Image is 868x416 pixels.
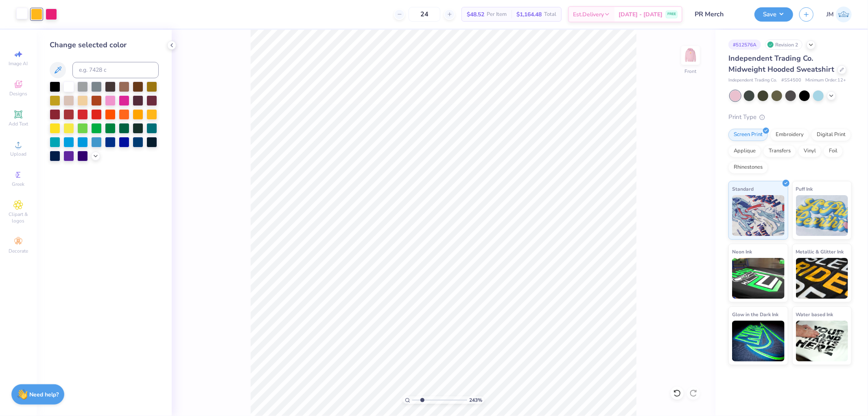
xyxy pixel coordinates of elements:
span: Independent Trading Co. [728,77,777,84]
div: Rhinestones [728,161,768,174]
span: [DATE] - [DATE] [619,10,662,19]
div: Applique [728,145,761,157]
span: Greek [12,181,25,187]
span: Per Item [487,10,507,19]
a: JM [826,7,852,22]
img: Puff Ink [796,195,848,236]
span: $1,164.48 [516,10,542,19]
div: Revision 2 [765,40,802,50]
span: Clipart & logos [4,211,33,224]
span: Metallic & Glitter Ink [796,247,844,256]
span: Water based Ink [796,310,833,319]
span: Est. Delivery [573,10,604,19]
div: # 512576A [728,40,761,50]
span: JM [826,10,834,19]
strong: Need help? [30,391,59,398]
span: # SS4500 [781,77,801,84]
input: Untitled Design [689,6,748,22]
div: Foil [824,145,843,157]
div: Digital Print [811,129,851,141]
img: Joshua Macky Gaerlan [836,7,852,22]
span: 243 % [469,396,482,404]
div: Vinyl [798,145,821,157]
span: Image AI [9,60,28,67]
img: Front [682,47,699,64]
img: Water based Ink [796,321,848,361]
span: Minimum Order: 12 + [805,77,846,84]
span: Decorate [9,248,28,254]
span: FREE [667,11,676,17]
span: Puff Ink [796,185,813,193]
img: Neon Ink [732,258,785,299]
span: Upload [10,151,26,157]
input: e.g. 7428 c [72,62,159,78]
span: Add Text [9,121,28,127]
span: Neon Ink [732,247,752,256]
span: Glow in the Dark Ink [732,310,778,319]
span: Standard [732,185,754,193]
img: Standard [732,195,785,236]
button: Save [754,7,793,22]
img: Metallic & Glitter Ink [796,258,848,299]
div: Embroidery [770,129,809,141]
div: Front [685,68,697,75]
div: Print Type [728,112,852,122]
img: Glow in the Dark Ink [732,321,785,361]
div: Change selected color [50,40,159,51]
span: Total [544,10,556,19]
span: $48.52 [467,10,484,19]
span: Designs [9,90,27,97]
div: Transfers [763,145,796,157]
input: – – [409,7,440,22]
div: Screen Print [728,129,768,141]
span: Independent Trading Co. Midweight Hooded Sweatshirt [728,53,834,74]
